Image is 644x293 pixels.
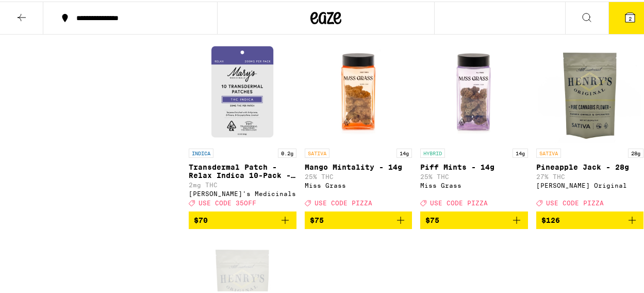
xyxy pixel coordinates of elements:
span: $75 [310,215,324,223]
p: 25% THC [420,172,528,178]
img: Miss Grass - Mango Mintality - 14g [307,39,410,142]
div: Miss Grass [420,181,528,187]
div: Miss Grass [305,181,412,187]
img: Henry's Original - Pineapple Jack - 28g [538,39,641,142]
button: Add to bag [305,210,412,227]
a: Open page for Piff Mints - 14g from Miss Grass [420,39,528,210]
button: Add to bag [536,210,644,227]
a: Open page for Transdermal Patch - Relax Indica 10-Pack - 200mg from Mary's Medicinals [189,39,296,210]
span: 2 [629,14,632,20]
p: 27% THC [536,172,644,178]
span: $126 [541,215,560,223]
span: $70 [194,215,208,223]
span: USE CODE PIZZA [430,198,488,205]
img: Miss Grass - Piff Mints - 14g [422,39,525,142]
p: SATIVA [536,147,561,156]
p: Transdermal Patch - Relax Indica 10-Pack - 200mg [189,161,296,178]
p: Piff Mints - 14g [420,161,528,170]
button: Add to bag [420,210,528,227]
button: Add to bag [189,210,296,227]
p: 28g [628,147,643,156]
p: 14g [397,147,412,156]
span: $75 [425,215,439,223]
span: USE CODE PIZZA [315,198,372,205]
span: USE CODE 35OFF [199,198,256,205]
img: Mary's Medicinals - Transdermal Patch - Relax Indica 10-Pack - 200mg [191,39,294,142]
div: [PERSON_NAME]'s Medicinals [189,189,296,196]
p: Pineapple Jack - 28g [536,161,644,170]
span: USE CODE PIZZA [546,198,604,205]
p: HYBRID [420,147,445,156]
a: Open page for Pineapple Jack - 28g from Henry's Original [536,39,644,210]
p: 0.2g [278,147,296,156]
p: Mango Mintality - 14g [305,161,412,170]
p: INDICA [189,147,213,156]
p: 14g [513,147,528,156]
div: [PERSON_NAME] Original [536,181,644,187]
p: 25% THC [305,172,412,178]
a: Open page for Mango Mintality - 14g from Miss Grass [305,39,412,210]
p: SATIVA [305,147,329,156]
p: 2mg THC [189,180,296,187]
